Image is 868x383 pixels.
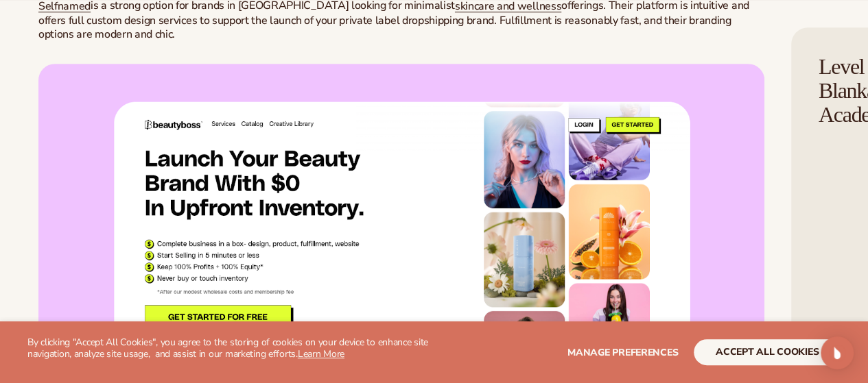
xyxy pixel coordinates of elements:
[298,347,344,360] a: Learn More
[567,346,678,359] span: Manage preferences
[694,339,841,365] button: accept all cookies
[27,337,434,360] p: By clicking "Accept All Cookies", you agree to the storing of cookies on your device to enhance s...
[567,339,678,365] button: Manage preferences
[821,336,854,369] div: Open Intercom Messenger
